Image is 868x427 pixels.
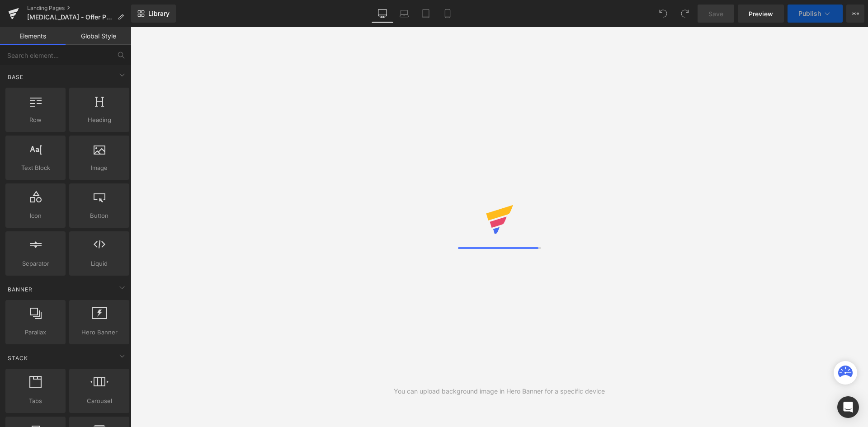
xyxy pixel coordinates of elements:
span: Liquid [72,259,127,268]
span: Tabs [8,396,63,406]
span: Carousel [72,396,127,406]
span: Banner [7,285,33,294]
span: Row [8,115,63,125]
a: Tablet [415,5,437,23]
button: Undo [654,5,672,23]
span: Preview [749,9,773,19]
a: Mobile [437,5,458,23]
a: Landing Pages [27,5,131,12]
span: [MEDICAL_DATA] - Offer Page 38 [27,14,114,21]
span: Library [148,9,170,18]
a: Desktop [372,5,393,23]
span: Hero Banner [72,328,127,337]
span: Parallax [8,328,63,337]
a: Preview [738,5,784,23]
span: Button [72,211,127,221]
span: Stack [7,354,29,362]
span: Heading [72,115,127,125]
span: Image [72,163,127,173]
a: New Library [131,5,176,23]
a: Laptop [393,5,415,23]
span: Save [708,9,723,19]
a: Global Style [66,27,131,45]
button: Redo [676,5,694,23]
div: You can upload background image in Hero Banner for a specific device [394,386,605,396]
span: Publish [798,10,821,17]
div: Open Intercom Messenger [837,396,859,418]
span: Base [7,73,24,81]
span: Text Block [8,163,63,173]
span: Icon [8,211,63,221]
span: Separator [8,259,63,268]
button: More [846,5,864,23]
button: Publish [788,5,843,23]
